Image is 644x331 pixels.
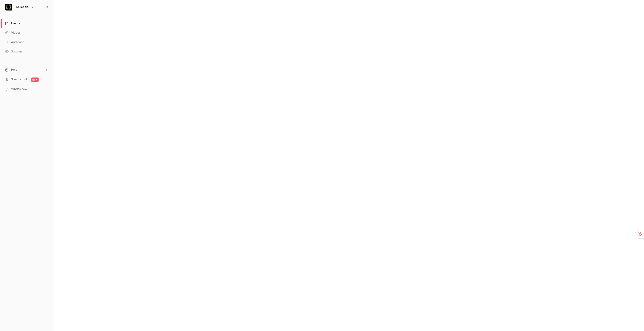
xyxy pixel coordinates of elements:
[5,40,24,44] div: Audience
[5,31,20,35] div: Videos
[11,68,17,72] span: Help
[5,68,48,72] li: help-dropdown-opener
[5,4,12,10] img: Sellestial
[16,5,29,9] h6: Sellestial
[31,78,39,82] span: new
[5,21,20,25] div: Events
[5,49,22,54] div: Settings
[11,87,27,91] span: What's new
[11,77,28,82] a: SpeakerHub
